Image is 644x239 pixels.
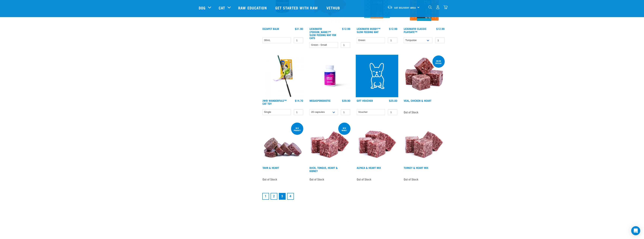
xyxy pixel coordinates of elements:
[199,5,206,11] a: Dog
[295,99,303,102] div: $14.70
[309,100,331,101] a: MegaSporeBiotic
[404,167,428,168] a: Turkey & Heart Mix
[262,55,304,97] img: 612e7d16 52a8 49e4 a425 a2801c489499 840f7f5f7174a03fc47a00f29a9c7820
[262,100,287,104] a: JW® Wanderfuls™ Cat Toy
[291,125,303,133] div: New product!
[342,99,350,102] div: $39.90
[262,167,279,168] a: Tahr & Heart
[404,176,418,182] span: Out of Stock
[357,176,371,182] span: Out of Stock
[389,99,397,102] div: $25.00
[342,27,350,30] div: $12.99
[271,193,277,200] a: Goto page 2
[341,42,350,48] input: 1
[294,37,303,43] input: 1
[262,193,269,200] a: Goto page 1
[357,100,373,101] a: Gift Voucher
[356,55,398,97] img: 23
[436,5,440,9] img: user.png
[394,7,416,8] span: Set Delivery Area
[389,27,397,30] div: $12.99
[404,100,431,101] a: Veal, Chicken & Heart
[403,122,445,165] img: Pile Of Cubed Turkey Heart Mix For Pets
[404,28,426,32] a: LickiMat® Classic Playdate™
[388,37,397,43] input: 1
[295,27,303,30] div: $31.90
[309,176,324,182] span: Out of Stock
[309,55,351,97] img: Raw Essentials Mega Spore Biotic Probiotic For Dogs
[338,125,350,133] div: new mince!
[388,109,397,115] input: 1
[262,176,277,182] span: Out of Stock
[435,37,445,43] input: 1
[403,55,445,97] img: 1137 Veal Chicken Heart Mix 01
[428,5,432,9] img: home-icon-1@2x.png
[262,122,304,165] img: 1093 Wallaby Heart Medallions 01
[356,122,398,165] img: Possum Chicken Heart Mix 01
[341,109,350,115] input: 1
[404,109,418,115] span: Out of Stock
[387,5,392,9] img: van-moving.png
[287,193,294,200] a: Goto page 4
[272,0,323,15] a: Get started with Raw
[323,0,345,15] a: Vethub
[357,28,380,32] a: LickiMat® Buddy™ Slow Feeding Mat
[436,27,445,30] div: $12.99
[294,109,303,115] input: 1
[234,0,271,15] a: Raw Education
[357,167,381,168] a: Alpaca & Heart Mix
[444,5,448,9] img: home-icon@2x.png
[309,122,351,165] img: 1124 Lamb Chicken Heart Mix 01
[279,193,286,200] a: Page 3
[219,5,225,11] a: Cat
[262,28,279,29] a: Eezapet Balm
[262,192,445,200] nav: pagination
[432,58,445,66] div: ONLINE SPECIAL!
[309,167,338,171] a: Duck, Tongue, Heart & Kidney
[631,226,640,235] div: Open Intercom Messenger
[309,28,336,39] a: LickiMat® [PERSON_NAME]™ Slow Feeding Mat For Cats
